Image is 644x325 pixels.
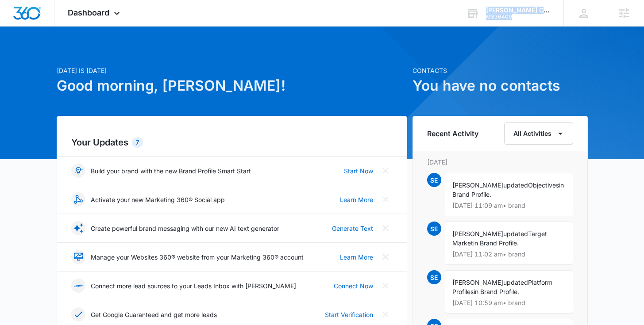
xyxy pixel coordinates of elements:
[340,195,373,204] a: Learn More
[57,66,407,75] p: [DATE] is [DATE]
[91,310,217,319] p: Get Google Guaranteed and get more leads
[452,300,566,306] p: [DATE] 10:59 am • brand
[57,75,407,96] h1: Good morning, [PERSON_NAME]!
[427,128,478,139] h6: Recent Activity
[503,279,528,286] span: updated
[332,224,373,233] a: Generate Text
[378,164,393,178] button: Close
[344,166,373,176] a: Start Now
[378,279,393,293] button: Close
[378,221,393,235] button: Close
[413,66,588,75] p: Contacts
[504,122,573,145] button: All Activities
[503,181,528,189] span: updated
[340,252,373,262] a: Learn More
[452,181,503,189] span: [PERSON_NAME]
[91,252,304,262] p: Manage your Websites 360® website from your Marketing 360® account
[486,7,551,14] div: account name
[378,307,393,321] button: Close
[378,192,393,206] button: Close
[68,8,109,17] span: Dashboard
[474,288,519,295] span: in Brand Profile.
[427,270,441,284] span: SE
[71,136,393,149] h2: Your Updates
[413,75,588,96] h1: You have no contacts
[91,281,296,291] p: Connect more lead sources to your Leads Inbox with [PERSON_NAME]
[132,137,143,148] div: 7
[325,310,373,319] a: Start Verification
[473,239,519,247] span: in Brand Profile.
[334,281,373,291] a: Connect Now
[503,230,528,237] span: updated
[427,173,441,187] span: SE
[91,224,279,233] p: Create powerful brand messaging with our new AI text generator
[378,250,393,264] button: Close
[486,14,551,20] div: account id
[452,279,503,286] span: [PERSON_NAME]
[427,222,441,236] span: SE
[427,157,573,167] p: [DATE]
[452,203,566,209] p: [DATE] 11:09 am • brand
[91,195,225,204] p: Activate your new Marketing 360® Social app
[91,166,251,176] p: Build your brand with the new Brand Profile Smart Start
[452,230,503,237] span: [PERSON_NAME]
[528,181,559,189] span: Objectives
[452,251,566,257] p: [DATE] 11:02 am • brand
